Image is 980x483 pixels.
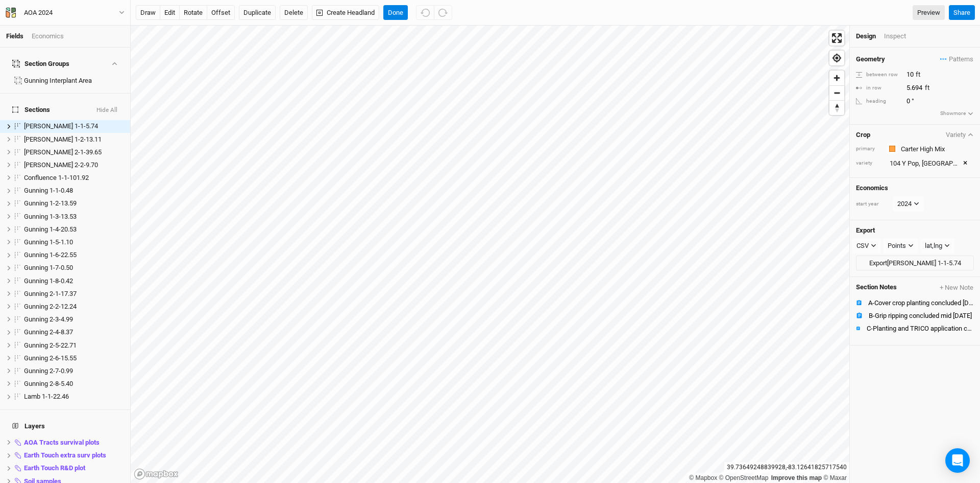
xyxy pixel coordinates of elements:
[280,5,308,20] button: Delete
[852,238,881,254] button: CSV
[24,315,124,324] div: Gunning 2-3-4.99
[32,32,64,41] div: Economics
[856,241,869,251] div: CSV
[856,283,897,292] span: Section Notes
[856,145,881,153] div: primary
[24,238,73,246] span: Gunning 1-5-1.10
[24,251,77,259] span: Gunning 1-6-22.55
[856,184,974,192] h4: Economics
[24,199,77,207] span: Gunning 1-2-13.59
[110,60,118,67] button: Show section groups
[24,238,124,246] div: Gunning 1-5-1.10
[771,474,822,481] a: Improve this map
[940,54,973,64] span: Patterns
[12,106,50,114] span: Sections
[24,367,73,375] span: Gunning 2-7-0.99
[24,315,73,323] span: Gunning 2-3-4.99
[24,328,124,336] div: Gunning 2-4-8.37
[940,109,974,118] button: Showmore
[24,277,124,285] div: Gunning 1-8-0.42
[207,5,235,20] button: offset
[6,32,23,40] a: Fields
[856,71,901,79] div: between row
[24,393,124,401] div: Lamb 1-1-22.46
[856,55,885,63] h4: Geometry
[179,5,207,20] button: rotate
[416,5,434,20] button: Undo (^z)
[24,135,124,144] div: Carter 1-2-13.11
[829,71,844,85] button: Zoom in
[850,296,980,309] button: A-Cover crop planting concluded [DATE]
[829,100,844,115] button: Reset bearing to north
[24,393,69,400] span: Lamb 1-1-22.46
[829,51,844,65] button: Find my location
[24,187,73,194] span: Gunning 1-1-0.48
[24,174,89,181] span: Confluence 1-1-101.92
[24,341,77,349] span: Gunning 2-5-22.71
[24,439,124,447] div: AOA Tracts survival plots
[24,251,124,259] div: Gunning 1-6-22.55
[24,174,124,182] div: Confluence 1-1-101.92
[24,199,124,208] div: Gunning 1-2-13.59
[925,241,942,251] div: lat,lng
[940,54,974,65] button: Patterns
[383,5,408,20] button: Done
[24,464,124,472] div: Earth Touch R&D plot
[689,474,717,481] a: Mapbox
[856,84,901,92] div: in row
[434,5,452,20] button: Redo (^Z)
[24,8,53,18] div: AOA 2024
[949,5,975,20] button: Share
[724,462,849,473] div: 39.73649248839928 , -83.12641825717540
[136,5,160,20] button: draw
[850,322,980,335] button: C-Planting and TRICO application concluded late [DATE]
[24,290,124,298] div: Gunning 2-1-17.37
[24,122,124,130] div: Carter 1-1-5.74
[856,200,892,208] div: start year
[856,131,870,139] h4: Crop
[24,213,77,220] span: Gunning 1-3-13.53
[856,98,901,105] div: heading
[24,187,124,195] div: Gunning 1-1-0.48
[24,161,98,169] span: [PERSON_NAME] 2-2-9.70
[24,380,73,387] span: Gunning 2-8-5.40
[913,5,945,20] a: Preview
[868,299,974,307] div: A-Cover crop planting concluded Feb '24
[24,290,77,297] span: Gunning 2-1-17.37
[883,238,918,254] button: Points
[719,474,769,481] a: OpenStreetMap
[829,31,844,45] button: Enter fullscreen
[893,196,924,212] button: 2024
[869,312,974,320] div: B-Grip ripping concluded mid Mar '24
[24,225,77,233] span: Gunning 1-4-20.53
[24,148,124,156] div: Carter 2-1-39.65
[24,213,124,221] div: Gunning 1-3-13.53
[24,328,73,336] span: Gunning 2-4-8.37
[829,85,844,100] button: Zoom out
[884,32,920,41] div: Inspect
[160,5,180,20] button: edit
[887,157,974,169] input: 104 Y Pop, 104 NR Oak, 104 Bl Chr, 43 Bl Wal, 261 Sw G, 43 SL Hic, 104 Wh Oak
[24,354,77,362] span: Gunning 2-6-15.55
[867,325,974,333] div: C-Planting and TRICO application concluded late Mar '24
[239,5,276,20] button: Duplicate
[24,264,73,271] span: Gunning 1-7-0.50
[24,439,100,446] span: AOA Tracts survival plots
[920,238,954,254] button: lat,lng
[24,451,124,459] div: Earth Touch extra surv plots
[5,7,125,18] button: AOA 2024
[945,131,974,139] button: Variety
[829,101,844,115] span: Reset bearing to north
[24,225,124,234] div: Gunning 1-4-20.53
[856,256,974,271] button: Export[PERSON_NAME] 1-1-5.74
[24,135,102,143] span: [PERSON_NAME] 1-2-13.11
[856,159,881,167] div: variety
[24,122,98,130] span: [PERSON_NAME] 1-1-5.74
[898,143,974,155] input: Carter High Mix
[945,448,970,473] div: Open Intercom Messenger
[856,32,876,41] div: Design
[24,303,77,310] span: Gunning 2-2-12.24
[24,451,106,459] span: Earth Touch extra surv plots
[888,241,906,251] div: Points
